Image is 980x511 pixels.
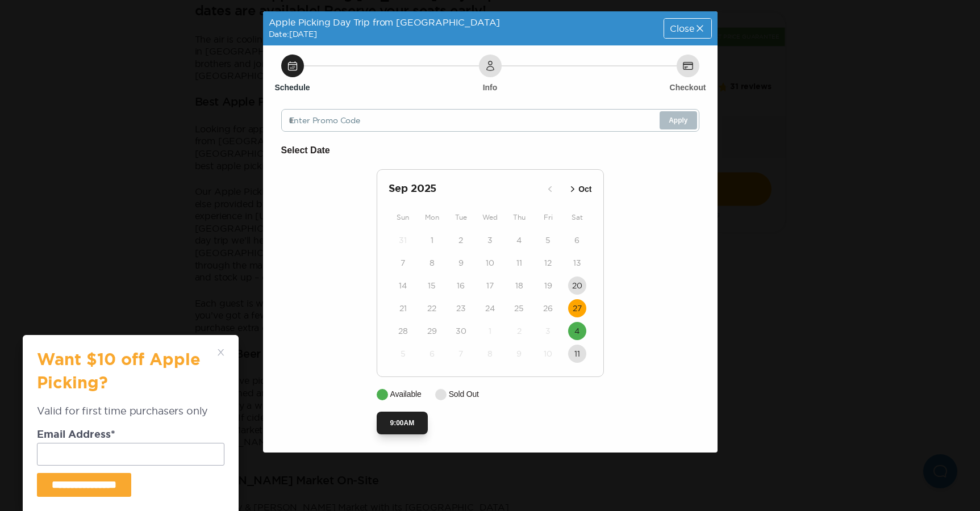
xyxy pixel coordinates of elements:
[572,280,582,291] time: 20
[429,257,435,269] time: 8
[281,143,699,158] h6: Select Date
[458,257,464,269] time: 9
[274,82,310,93] h6: Schedule
[390,388,422,400] p: Available
[394,231,412,249] button: 31
[481,345,499,363] button: 8
[568,299,586,317] button: 27
[487,234,493,246] time: 3
[452,277,470,295] button: 16
[670,24,694,33] span: Close
[37,430,224,443] dt: Email Address
[487,348,493,359] time: 8
[504,211,533,224] div: Thu
[544,348,552,359] time: 10
[37,404,224,429] div: Valid for first time purchasers only
[423,231,441,249] button: 1
[456,325,466,337] time: 30
[510,345,528,363] button: 9
[568,231,586,249] button: 6
[545,325,551,337] time: 3
[452,254,470,272] button: 9
[510,322,528,340] button: 2
[510,231,528,249] button: 4
[574,234,579,246] time: 6
[456,303,466,314] time: 23
[670,82,706,93] h6: Checkout
[458,348,463,359] time: 7
[423,299,441,317] button: 22
[423,254,441,272] button: 8
[394,277,412,295] button: 14
[423,322,441,340] button: 29
[399,303,407,314] time: 21
[399,234,407,246] time: 31
[539,254,557,272] button: 12
[481,231,499,249] button: 3
[401,257,405,269] time: 7
[389,211,418,224] div: Sun
[543,303,553,314] time: 26
[515,280,523,291] time: 18
[489,325,491,337] time: 1
[517,325,522,337] time: 2
[574,348,580,359] time: 11
[573,257,581,269] time: 13
[398,325,408,337] time: 28
[458,234,463,246] time: 2
[418,211,447,224] div: Mon
[539,231,557,249] button: 5
[539,322,557,340] button: 3
[452,231,470,249] button: 2
[401,348,406,359] time: 5
[510,254,528,272] button: 11
[483,82,498,93] h6: Info
[431,234,433,246] time: 1
[389,181,541,197] h2: Sep 2025
[544,280,552,291] time: 19
[476,211,504,224] div: Wed
[545,234,551,246] time: 5
[485,303,495,314] time: 24
[562,211,591,224] div: Sat
[457,280,465,291] time: 16
[544,257,552,269] time: 12
[427,325,437,337] time: 29
[516,348,522,359] time: 9
[394,299,412,317] button: 21
[394,254,412,272] button: 7
[564,180,595,199] button: Oct
[481,277,499,295] button: 17
[427,303,436,314] time: 22
[377,412,428,434] button: 9:00AM
[568,345,586,363] button: 11
[516,234,522,246] time: 4
[394,345,412,363] button: 5
[486,280,494,291] time: 17
[269,30,317,39] span: Date: [DATE]
[510,277,528,295] button: 18
[539,345,557,363] button: 10
[429,348,435,359] time: 6
[423,345,441,363] button: 6
[481,299,499,317] button: 24
[568,322,586,340] button: 4
[574,325,579,337] time: 4
[510,299,528,317] button: 25
[568,277,586,295] button: 20
[539,299,557,317] button: 26
[452,345,470,363] button: 7
[452,322,470,340] button: 30
[486,257,494,269] time: 10
[533,211,562,224] div: Fri
[452,299,470,317] button: 23
[481,322,499,340] button: 1
[269,17,501,27] span: Apple Picking Day Trip from [GEOGRAPHIC_DATA]
[37,349,213,404] h3: Want $10 off Apple Picking?
[428,280,436,291] time: 15
[449,388,479,400] p: Sold Out
[111,430,115,440] span: Required
[447,211,476,224] div: Tue
[481,254,499,272] button: 10
[516,257,522,269] time: 11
